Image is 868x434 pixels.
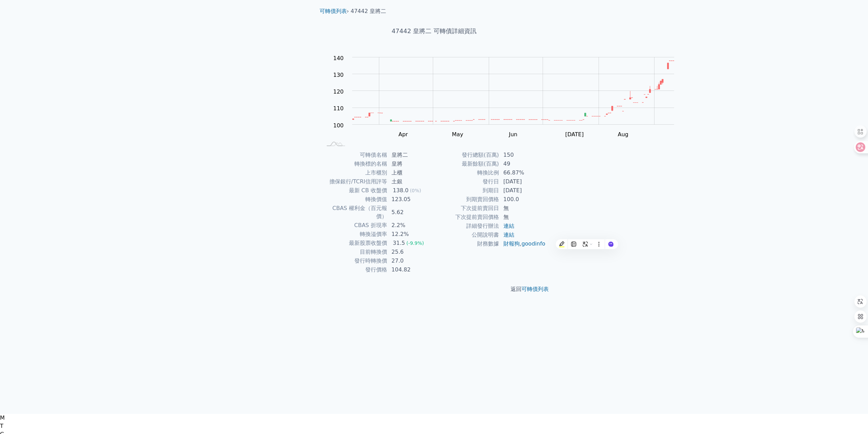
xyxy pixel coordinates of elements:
[406,240,424,246] span: (-9.9%)
[499,213,546,222] td: 無
[387,204,434,221] td: 5.62
[322,177,387,186] td: 擔保銀行/TCRI信用評等
[499,239,546,248] td: ,
[387,195,434,204] td: 123.05
[499,186,546,195] td: [DATE]
[434,230,499,239] td: 公開說明書
[521,240,545,247] a: goodinfo
[322,248,387,256] td: 目前轉換價
[333,71,344,78] tspan: 130
[387,159,434,168] td: 皇將
[392,239,407,247] div: 31.5
[499,177,546,186] td: [DATE]
[330,55,685,138] g: Chart
[387,221,434,230] td: 2.2%
[509,131,517,138] tspan: Jun
[322,168,387,177] td: 上市櫃別
[353,60,674,121] g: Series
[521,286,549,292] a: 可轉債列表
[322,195,387,204] td: 轉換價值
[434,186,499,195] td: 到期日
[322,221,387,230] td: CBAS 折現率
[333,122,344,128] tspan: 100
[434,177,499,186] td: 發行日
[387,248,434,256] td: 25.6
[387,265,434,274] td: 104.82
[398,131,408,138] tspan: Apr
[410,188,421,193] span: (0%)
[333,55,344,61] tspan: 140
[322,256,387,265] td: 發行時轉換價
[320,8,347,14] a: 可轉債列表
[387,168,434,177] td: 上櫃
[565,131,584,138] tspan: [DATE]
[434,168,499,177] td: 轉換比例
[387,230,434,239] td: 12.2%
[503,223,514,229] a: 連結
[434,151,499,159] td: 發行總額(百萬)
[434,159,499,168] td: 最新餘額(百萬)
[322,186,387,195] td: 最新 CB 收盤價
[499,151,546,159] td: 150
[434,222,499,230] td: 詳細發行辦法
[322,230,387,239] td: 轉換溢價率
[834,401,868,434] iframe: Chat Widget
[314,285,554,293] p: 返回
[618,131,628,138] tspan: Aug
[387,177,434,186] td: 土銀
[503,240,520,247] a: 財報狗
[320,7,349,15] li: ›
[322,265,387,274] td: 發行價格
[322,204,387,221] td: CBAS 權利金（百元報價）
[314,26,554,36] h1: 47442 皇將二 可轉債詳細資訊
[452,131,463,138] tspan: May
[434,213,499,222] td: 下次提前賣回價格
[387,151,434,159] td: 皇將二
[333,105,344,112] tspan: 110
[333,88,344,95] tspan: 120
[499,195,546,204] td: 100.0
[499,159,546,168] td: 49
[322,159,387,168] td: 轉換標的名稱
[499,204,546,213] td: 無
[322,239,387,248] td: 最新股票收盤價
[503,232,514,238] a: 連結
[392,186,410,195] div: 138.0
[434,204,499,213] td: 下次提前賣回日
[387,256,434,265] td: 27.0
[351,7,386,15] li: 47442 皇將二
[434,239,499,248] td: 財務數據
[499,168,546,177] td: 66.87%
[834,401,868,434] div: 聊天小工具
[322,151,387,159] td: 可轉債名稱
[434,195,499,204] td: 到期賣回價格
